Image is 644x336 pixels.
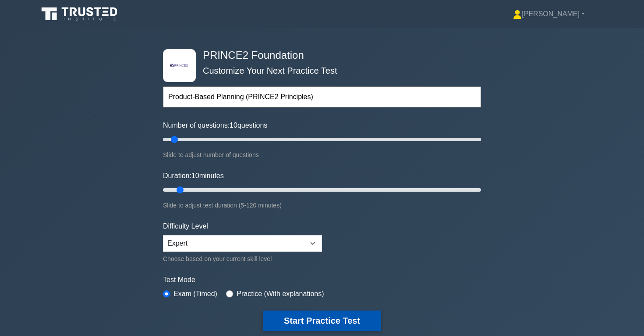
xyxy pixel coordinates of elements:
[163,86,481,107] input: Start typing to filter on topic or concept...
[173,289,217,299] label: Exam (Timed)
[163,200,481,211] div: Slide to adjust test duration (5-120 minutes)
[163,221,208,232] label: Difficulty Level
[163,275,481,285] label: Test Mode
[492,5,606,23] a: [PERSON_NAME]
[263,311,381,331] button: Start Practice Test
[230,122,237,129] span: 10
[237,289,324,299] label: Practice (With explanations)
[163,150,481,160] div: Slide to adjust number of questions
[199,49,438,62] h4: PRINCE2 Foundation
[163,120,267,131] label: Number of questions: questions
[163,171,224,181] label: Duration: minutes
[191,172,199,179] span: 10
[163,254,322,264] div: Choose based on your current skill level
